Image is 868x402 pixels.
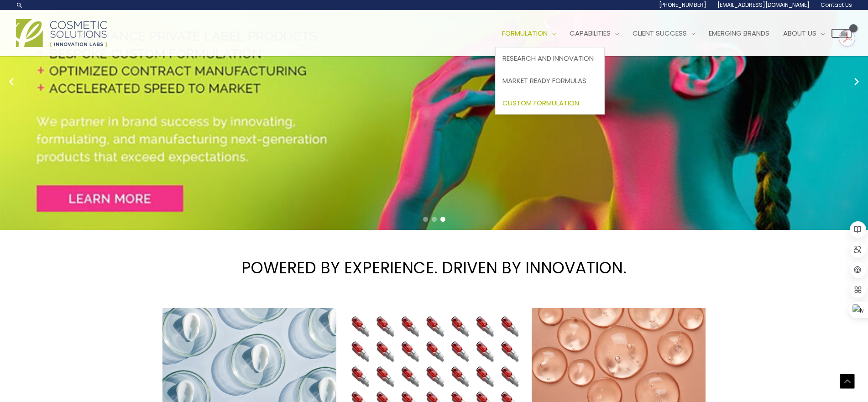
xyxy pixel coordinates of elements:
[570,28,611,38] span: Capabilities
[783,28,816,38] span: About Us
[563,20,626,47] a: Capabilities
[850,75,863,89] button: Next slide
[488,20,852,47] nav: Site Navigation
[717,1,810,9] span: [EMAIL_ADDRESS][DOMAIN_NAME]
[16,1,23,9] a: Search icon link
[432,217,437,222] span: Go to slide 2
[496,70,604,92] a: Market Ready Formulas
[626,20,702,47] a: Client Success
[423,217,428,222] span: Go to slide 1
[440,217,445,222] span: Go to slide 3
[776,20,831,47] a: About Us
[709,28,769,38] span: Emerging Brands
[502,53,594,63] span: Research and Innovation
[831,29,852,38] a: View Shopping Cart, empty
[502,98,579,108] span: Custom Formulation
[502,28,548,38] span: Formulation
[5,75,18,89] button: Previous slide
[16,19,107,47] img: Cosmetic Solutions Logo
[495,20,563,47] a: Formulation
[702,20,776,47] a: Emerging Brands
[502,76,586,85] span: Market Ready Formulas
[659,1,706,9] span: [PHONE_NUMBER]
[633,28,687,38] span: Client Success
[496,92,604,114] a: Custom Formulation
[496,47,604,70] a: Research and Innovation
[821,1,852,9] span: Contact Us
